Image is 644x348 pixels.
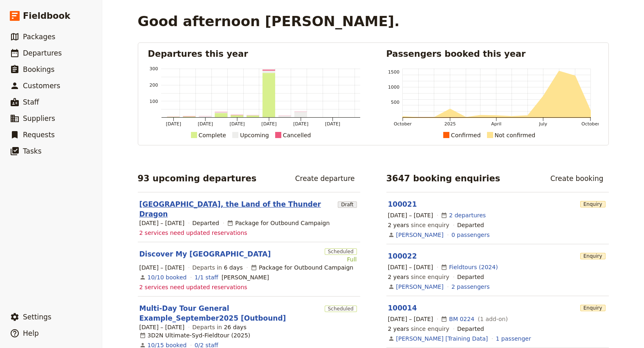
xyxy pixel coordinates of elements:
span: 2 years [388,274,409,280]
span: Settings [23,313,52,321]
tspan: 200 [149,83,158,88]
div: Departed [457,325,484,333]
tspan: [DATE] [293,121,308,127]
a: 100021 [388,200,417,208]
tspan: July [539,121,547,127]
div: Departed [457,221,484,229]
span: 2 years [388,222,409,228]
span: Suppliers [23,114,55,123]
tspan: 100 [149,99,158,104]
span: Clive Paget [222,273,269,281]
h2: 93 upcoming departures [138,172,257,185]
tspan: 500 [391,100,399,105]
a: Discover My [GEOGRAPHIC_DATA] [139,249,271,259]
div: Departed [192,219,219,227]
tspan: April [491,121,501,127]
span: Scheduled [325,248,357,255]
h2: 3647 booking enquiries [386,172,500,185]
a: Create booking [545,172,609,185]
a: [PERSON_NAME] [396,231,444,239]
tspan: 1000 [388,85,399,90]
span: Enquiry [580,201,606,207]
a: 2 departures [449,211,486,219]
span: [DATE] – [DATE] [139,323,185,331]
a: Create departure [290,172,360,185]
span: [DATE] – [DATE] [388,263,433,271]
span: 2 services need updated reservations [139,283,247,291]
tspan: [DATE] [325,121,340,127]
span: Help [23,329,39,337]
tspan: [DATE] [166,121,181,127]
a: View the passengers for this booking [496,335,531,343]
tspan: October [393,121,411,127]
span: Scheduled [325,306,357,312]
span: Tasks [23,147,42,155]
div: Not confirmed [495,130,536,140]
h1: Good afternoon [PERSON_NAME]. [138,13,400,29]
tspan: October [581,121,599,127]
span: Draft [338,201,357,208]
div: Cancelled [283,130,311,140]
span: since enquiry [388,325,449,333]
span: Packages [23,33,55,41]
span: [DATE] – [DATE] [388,315,433,323]
a: Multi-Day Tour General Example_September2025 [Outbound] [139,303,321,323]
tspan: 300 [149,66,158,71]
div: Complete [199,130,226,140]
span: Enquiry [580,253,606,259]
span: 2 years [388,326,409,332]
span: Requests [23,131,55,139]
span: Enquiry [580,305,606,311]
h2: Departures this year [148,48,360,60]
span: 6 days [224,264,242,271]
div: Confirmed [451,130,481,140]
a: [GEOGRAPHIC_DATA], the Land of the Thunder Dragon [139,199,335,219]
span: since enquiry [388,273,449,281]
a: View the passengers for this booking [451,283,489,291]
tspan: [DATE] [197,121,213,127]
tspan: [DATE] [261,121,276,127]
span: [DATE] – [DATE] [139,263,185,272]
a: View the passengers for this booking [451,231,489,239]
a: BM 0224 [449,315,474,323]
div: Full [325,255,357,263]
div: Package for Outbound Campaign [227,219,330,227]
div: 3D2N Ultimate-Syd-Fieldtour (2025) [139,331,251,339]
span: ( 1 add-on ) [476,315,508,323]
a: 100014 [388,304,417,312]
tspan: [DATE] [229,121,245,127]
span: Fieldbook [23,10,70,22]
span: Bookings [23,65,54,74]
a: [PERSON_NAME] [396,283,444,291]
span: 2 services need updated reservations [139,229,247,237]
span: Customers [23,82,60,90]
div: Package for Outbound Campaign [251,263,353,272]
a: 1/1 staff [195,273,218,281]
h2: Passengers booked this year [386,48,599,60]
span: Departs in [192,263,242,272]
div: Upcoming [240,130,269,140]
span: since enquiry [388,221,449,229]
a: 100022 [388,252,417,260]
span: [DATE] – [DATE] [139,219,185,227]
a: Fieldtours (2024) [449,263,498,271]
span: [DATE] – [DATE] [388,211,433,219]
span: Staff [23,98,39,106]
span: 26 days [224,324,246,330]
a: [PERSON_NAME] [Training Data] [396,335,488,343]
div: Departed [457,273,484,281]
span: Departures [23,49,62,57]
tspan: 2025 [444,121,456,127]
tspan: 1500 [388,69,399,75]
a: View the bookings for this departure [148,273,187,281]
span: Departs in [192,323,246,331]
